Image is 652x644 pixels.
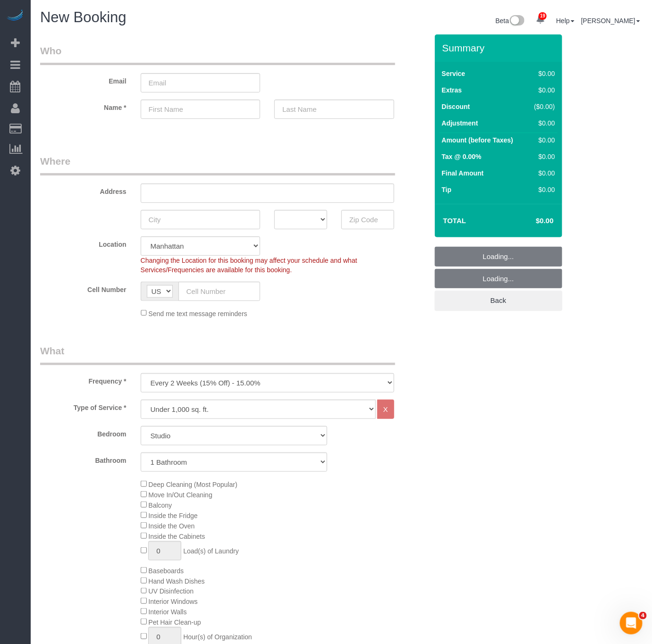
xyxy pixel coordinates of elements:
legend: What [40,344,395,365]
span: Inside the Oven [148,522,195,530]
span: Balcony [148,502,172,509]
span: Deep Cleaning (Most Popular) [148,481,237,488]
input: First Name [141,100,261,119]
input: Cell Number [178,282,261,301]
div: $0.00 [530,168,555,178]
a: 19 [531,9,550,30]
label: Tax @ 0.00% [442,152,482,161]
h4: $0.00 [508,217,553,225]
span: Hand Wash Dishes [148,577,204,585]
div: $0.00 [530,185,555,194]
label: Bathroom [33,452,134,465]
div: $0.00 [530,135,555,145]
span: Changing the Location for this booking may affect your schedule and what Services/Frequencies are... [141,257,357,274]
h3: Summary [442,42,558,53]
label: Discount [442,102,470,111]
span: New Booking [40,9,127,25]
label: Name * [33,100,134,112]
span: Baseboards [148,567,184,575]
div: ($0.00) [530,102,555,111]
span: Interior Windows [148,598,197,605]
input: Last Name [274,100,394,119]
span: Pet Hair Clean-up [148,619,201,626]
input: Zip Code [341,210,394,229]
div: $0.00 [530,118,555,128]
legend: Who [40,44,395,65]
a: Help [556,17,575,25]
span: Hour(s) of Organization [183,633,252,641]
label: Adjustment [442,118,478,128]
label: Email [33,73,134,86]
span: Send me text message reminders [148,309,247,317]
label: Bedroom [33,426,134,439]
label: Final Amount [442,168,484,178]
span: Load(s) of Laundry [183,547,239,555]
iframe: Intercom live chat [620,612,643,635]
a: Beta [496,17,525,25]
a: [PERSON_NAME] [581,17,640,25]
span: 4 [639,612,647,619]
label: Extras [442,85,462,95]
div: $0.00 [530,85,555,95]
label: Type of Service * [33,400,134,412]
label: Tip [442,185,452,194]
div: $0.00 [530,152,555,161]
span: UV Disinfection [148,587,194,595]
label: Frequency * [33,373,134,386]
img: New interface [509,15,525,27]
span: Inside the Cabinets [148,533,205,540]
label: Cell Number [33,282,134,294]
span: Move In/Out Cleaning [148,491,212,499]
label: Location [33,236,134,249]
input: City [141,210,261,229]
label: Address [33,184,134,196]
span: Interior Walls [148,608,186,616]
a: Back [435,291,562,310]
span: 19 [539,12,547,20]
input: Email [141,73,261,92]
div: $0.00 [530,69,555,78]
img: Automaid Logo [6,9,25,23]
label: Service [442,69,466,78]
legend: Where [40,154,395,176]
strong: Total [443,217,466,225]
span: Inside the Fridge [148,512,197,519]
label: Amount (before Taxes) [442,135,513,145]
